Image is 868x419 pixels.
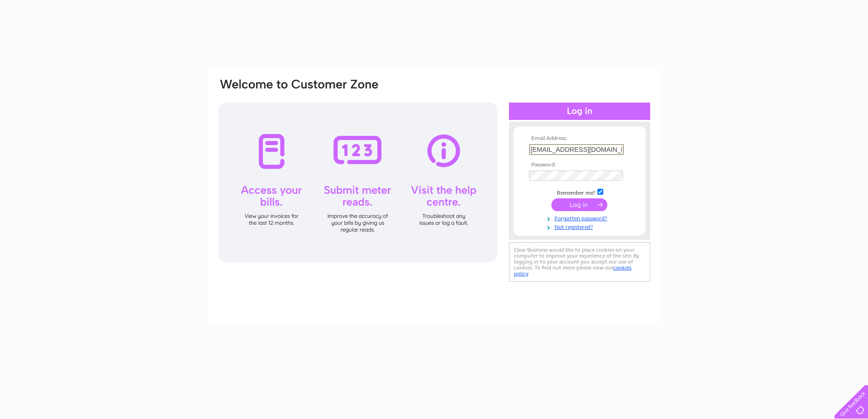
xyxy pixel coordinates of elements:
[527,162,632,168] th: Password:
[529,213,632,222] a: Forgotten password?
[527,187,632,197] td: Remember me?
[514,264,632,277] a: cookies policy
[529,222,632,231] a: Not registered?
[509,242,650,282] div: Clear Business would like to place cookies on your computer to improve your experience of the sit...
[551,198,607,211] input: Submit
[527,135,632,142] th: Email Address:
